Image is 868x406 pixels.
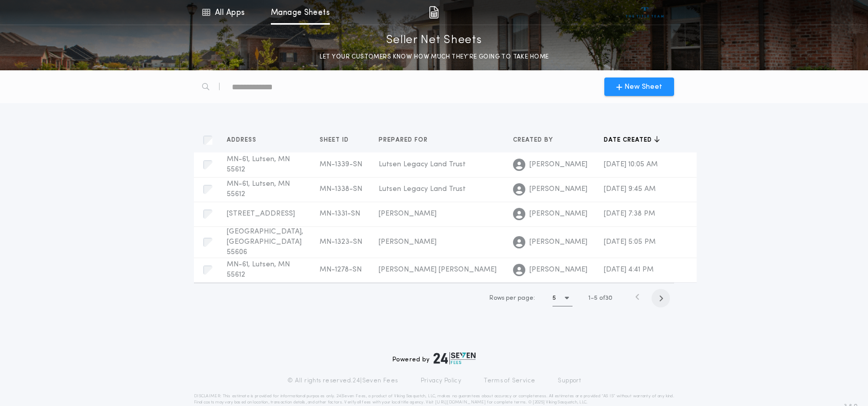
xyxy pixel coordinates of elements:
[599,294,613,303] span: of 30
[553,290,573,306] button: 5
[379,210,437,218] span: [PERSON_NAME]
[435,400,486,404] a: [URL][DOMAIN_NAME]
[227,135,264,145] button: Address
[320,266,362,274] span: MN-1278-SN
[529,237,587,247] span: [PERSON_NAME]
[227,180,290,198] span: MN-61, Lutsen, MN 55612
[379,161,466,168] span: Lutsen Legacy Land Trust
[227,210,295,218] span: [STREET_ADDRESS]
[287,377,398,385] p: © All rights reserved. 24|Seven Fees
[320,161,362,168] span: MN-1339-SN
[553,293,556,303] h1: 5
[484,377,535,385] a: Terms of Service
[604,210,655,218] span: [DATE] 7:38 PM
[604,185,656,193] span: [DATE] 9:45 AM
[604,238,656,246] span: [DATE] 5:05 PM
[513,135,561,145] button: Created by
[320,136,351,144] span: Sheet ID
[626,7,664,17] img: vs-icon
[529,209,587,219] span: [PERSON_NAME]
[194,393,674,405] p: DISCLAIMER: This estimate is provided for informational purposes only. 24|Seven Fees, a product o...
[429,6,439,18] img: img
[624,82,662,92] span: New Sheet
[320,210,360,218] span: MN-1331-SN
[227,156,290,173] span: MN-61, Lutsen, MN 55612
[392,352,476,364] div: Powered by
[227,228,303,256] span: [GEOGRAPHIC_DATA], [GEOGRAPHIC_DATA] 55606
[227,136,259,144] span: Address
[379,238,437,246] span: [PERSON_NAME]
[320,185,362,193] span: MN-1338-SN
[320,238,362,246] span: MN-1323-SN
[604,78,674,96] button: New Sheet
[379,266,497,274] span: [PERSON_NAME] [PERSON_NAME]
[529,160,587,170] span: [PERSON_NAME]
[588,295,590,301] span: 1
[489,295,535,301] span: Rows per page:
[320,135,357,145] button: Sheet ID
[421,377,462,385] a: Privacy Policy
[227,261,290,279] span: MN-61, Lutsen, MN 55612
[433,352,476,364] img: logo
[379,136,430,144] span: Prepared for
[604,161,658,168] span: [DATE] 10:05 AM
[558,377,581,385] a: Support
[604,135,660,145] button: Date created
[320,52,549,62] p: LET YOUR CUSTOMERS KNOW HOW MUCH THEY’RE GOING TO TAKE HOME
[529,265,587,275] span: [PERSON_NAME]
[513,136,555,144] span: Created by
[529,184,587,195] span: [PERSON_NAME]
[379,185,466,193] span: Lutsen Legacy Land Trust
[604,266,654,274] span: [DATE] 4:41 PM
[594,295,598,301] span: 5
[386,32,482,49] p: Seller Net Sheets
[604,136,654,144] span: Date created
